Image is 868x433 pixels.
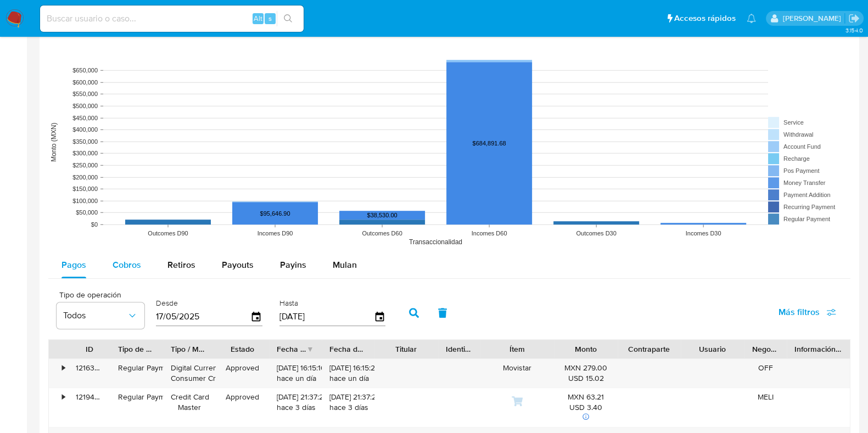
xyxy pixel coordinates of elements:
span: 3.154.0 [845,26,863,35]
a: Notificaciones [747,14,756,23]
input: Buscar usuario o caso... [40,12,304,26]
a: Salir [848,13,860,24]
span: Alt [254,13,262,24]
span: s [268,13,272,24]
button: search-icon [277,11,299,26]
span: Accesos rápidos [674,13,736,24]
p: carlos.soto@mercadolibre.com.mx [782,13,844,24]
